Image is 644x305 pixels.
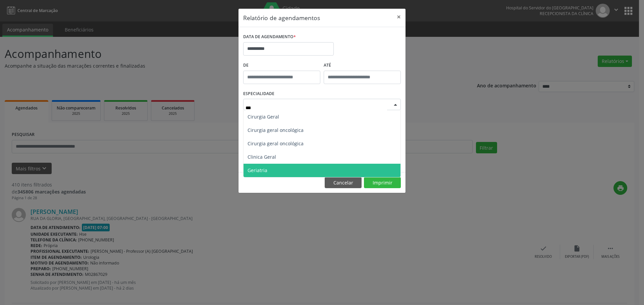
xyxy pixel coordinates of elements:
label: DATA DE AGENDAMENTO [243,32,296,42]
label: ESPECIALIDADE [243,89,274,99]
button: Close [392,9,406,25]
span: Cirurgia geral oncológica [248,127,304,133]
h5: Relatório de agendamentos [243,13,320,22]
label: De [243,60,320,71]
span: Clinica Geral [248,154,276,160]
span: Cirurgia geral oncológica [248,140,304,147]
span: Cirurgia Geral [248,113,279,120]
label: ATÉ [324,60,401,71]
button: Imprimir [364,177,401,188]
button: Cancelar [325,177,362,188]
span: Geriatria [248,167,267,173]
